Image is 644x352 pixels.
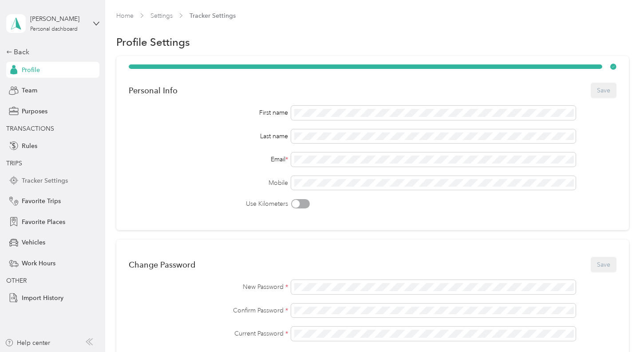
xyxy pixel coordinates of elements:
span: OTHER [6,277,27,284]
div: Personal dashboard [30,27,78,32]
span: Work Hours [22,259,55,268]
h1: Profile Settings [116,37,190,47]
span: Vehicles [22,238,45,247]
span: Tracker Settings [190,11,236,20]
span: Purposes [22,107,47,116]
span: Favorite Trips [22,196,61,206]
label: Mobile [129,178,288,188]
div: Personal Info [129,86,178,95]
button: Help center [5,338,50,348]
span: Import History [22,293,63,303]
span: TRANSACTIONS [6,125,54,132]
a: Home [116,12,134,20]
div: Last name [129,132,288,141]
label: New Password [129,282,288,292]
div: [PERSON_NAME] [30,14,86,24]
span: TRIPS [6,160,22,167]
span: Favorite Places [22,217,65,227]
a: Settings [150,12,173,20]
span: Team [22,86,37,95]
iframe: Everlance-gr Chat Button Frame [594,302,644,352]
div: Email [129,155,288,164]
span: Tracker Settings [22,176,68,185]
div: Back [6,47,95,57]
div: First name [129,108,288,117]
span: Profile [22,65,40,75]
label: Use Kilometers [129,199,288,208]
label: Confirm Password [129,306,288,315]
label: Current Password [129,329,288,338]
div: Change Password [129,260,195,269]
span: Rules [22,141,37,151]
